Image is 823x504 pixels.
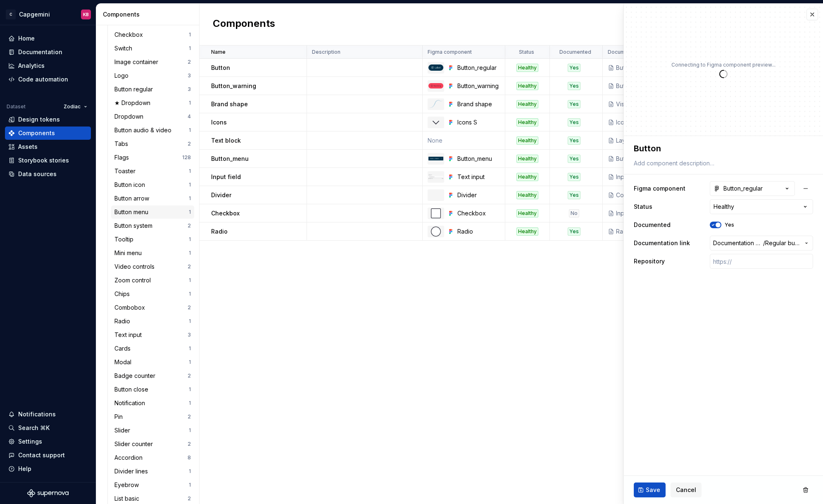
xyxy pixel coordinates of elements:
[189,386,191,393] div: 1
[457,118,500,127] div: Icons S
[114,290,133,298] div: Chips
[19,10,50,19] div: Capgemini
[5,462,91,475] button: Help
[111,137,194,150] a: Tabs2
[211,100,248,108] p: Brand shape
[111,437,194,451] a: Slider counter2
[189,168,191,174] div: 1
[211,49,226,55] p: Name
[114,399,148,407] div: Notification
[114,481,142,489] div: Eyebrow
[634,203,652,211] label: Status
[83,11,89,18] div: KB
[516,82,538,90] div: Healthy
[632,141,811,156] textarea: Button
[616,173,629,181] div: Input
[211,173,241,181] p: Input field
[189,482,191,488] div: 1
[710,254,813,269] input: https://
[431,227,441,236] img: Radio
[111,315,194,328] a: Radio1
[111,205,194,219] a: Button menu1
[5,59,91,72] a: Analytics
[516,136,538,145] div: Healthy
[189,100,191,106] div: 1
[211,209,240,217] p: Checkbox
[646,486,660,494] span: Save
[714,184,763,193] div: Button_regular
[5,167,91,181] a: Data sources
[188,441,191,447] div: 2
[559,49,591,55] p: Documented
[18,170,57,178] div: Data sources
[188,222,191,229] div: 2
[18,129,55,137] div: Components
[111,274,194,287] a: Zoom control1
[188,72,191,79] div: 3
[189,345,191,352] div: 1
[457,173,500,181] div: Text input
[763,239,765,247] span: /
[713,239,763,247] span: Documentation Root /
[103,10,196,19] div: Components
[189,400,191,406] div: 1
[457,155,500,163] div: Button_menu
[5,154,91,167] a: Storybook stories
[111,55,194,69] a: Image container2
[188,454,191,461] div: 8
[189,127,191,134] div: 1
[516,173,538,181] div: Healthy
[671,62,775,68] p: Connecting to Figma component preview...
[616,64,636,72] div: Buttons
[18,465,31,473] div: Help
[568,82,580,90] div: Yes
[5,45,91,59] a: Documentation
[568,173,580,181] div: Yes
[616,118,630,127] div: Icons
[211,64,230,72] p: Button
[114,454,146,462] div: Accordion
[114,494,143,503] div: List basic
[188,59,191,65] div: 2
[111,178,194,191] a: Button icon1
[568,227,580,236] div: Yes
[457,191,500,199] div: Divider
[671,483,702,497] button: Cancel
[111,165,194,178] a: Toaster1
[111,465,194,478] a: Divider lines1
[634,221,671,229] label: Documented
[431,208,441,218] img: Checkbox
[568,155,580,163] div: Yes
[188,141,191,147] div: 2
[457,227,500,236] div: Radio
[111,383,194,396] a: Button close1
[111,192,194,205] a: Button arrow1
[616,100,645,108] div: Visual assets
[608,49,654,55] p: Documentation link
[5,127,91,140] a: Components
[765,239,800,247] span: Regular button
[111,246,194,260] a: Mini menu1
[27,489,69,497] svg: Supernova Logo
[568,64,580,72] div: Yes
[5,408,91,421] button: Notifications
[60,101,91,112] button: Zodiac
[114,372,159,380] div: Badge counter
[516,155,538,163] div: Healthy
[188,113,191,120] div: 4
[189,182,191,188] div: 1
[568,118,580,127] div: Yes
[213,17,275,32] h2: Components
[568,100,580,108] div: Yes
[5,435,91,448] a: Settings
[189,359,191,365] div: 1
[516,64,538,72] div: Healthy
[428,83,443,88] img: Button_warning
[616,227,632,236] div: Radio
[114,426,133,435] div: Slider
[188,332,191,338] div: 3
[457,82,500,90] div: Button_warning
[188,304,191,311] div: 2
[5,140,91,153] a: Assets
[188,495,191,502] div: 2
